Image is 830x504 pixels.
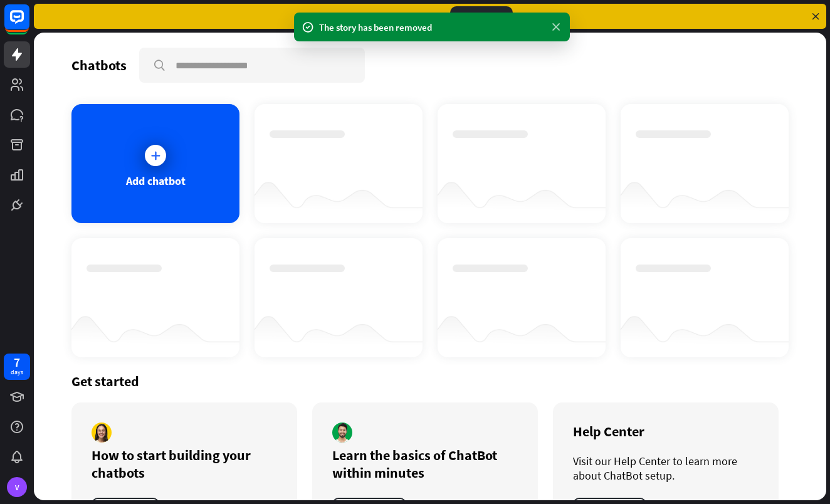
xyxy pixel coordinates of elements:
div: Visit our Help Center to learn more about ChatBot setup. [573,454,759,483]
img: author [332,423,352,443]
div: Chatbots [71,56,127,74]
div: Get started [71,372,789,390]
div: Create your first AI chatbot [332,11,440,23]
div: days [11,368,23,377]
div: Add chatbot [126,174,186,188]
img: author [92,423,112,443]
div: Learn the basics of ChatBot within minutes [332,446,518,481]
div: 7 [14,357,20,368]
div: Help Center [573,423,759,440]
div: V [7,477,27,497]
a: 7 days [4,354,30,380]
button: Open LiveChat chat widget [10,5,48,43]
div: How to start building your chatbots [92,446,277,481]
div: The story has been removed [319,21,545,34]
div: Add chatbot [450,6,513,26]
